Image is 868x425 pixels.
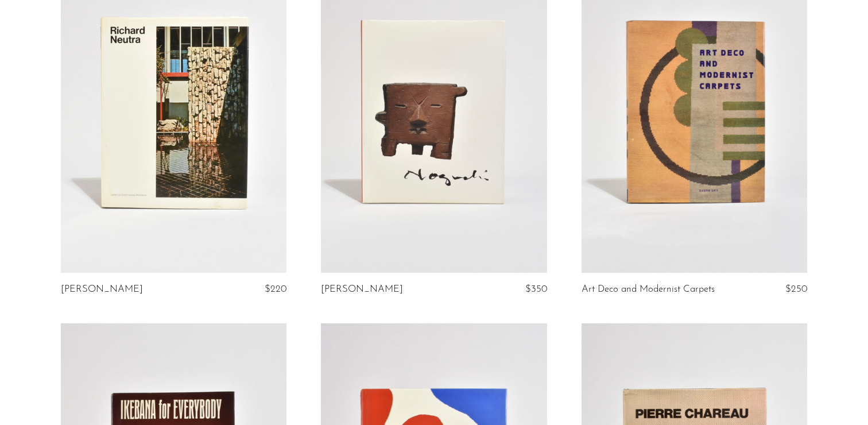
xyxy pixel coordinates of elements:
[61,284,143,295] a: [PERSON_NAME]
[265,284,286,294] span: $220
[785,284,807,294] span: $250
[525,284,547,294] span: $350
[321,284,403,295] a: [PERSON_NAME]
[582,284,715,295] a: Art Deco and Modernist Carpets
